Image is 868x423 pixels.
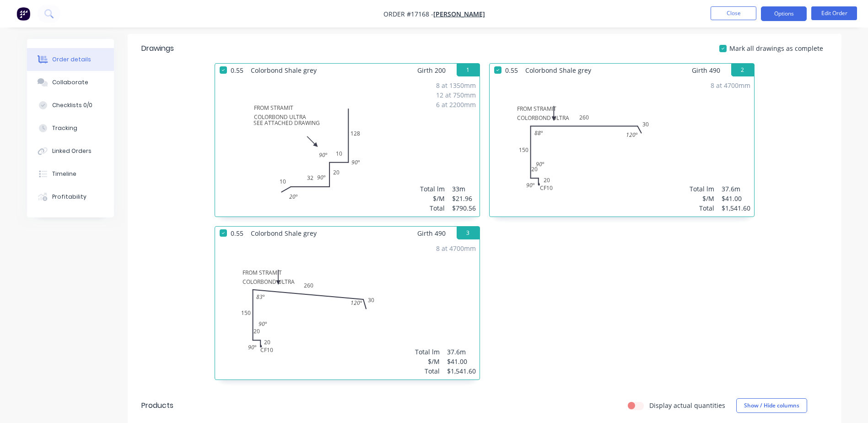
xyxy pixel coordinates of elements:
[731,64,754,76] button: 2
[729,43,823,53] span: Mark all drawings as complete
[447,357,476,366] div: $41.00
[457,64,480,76] button: 1
[52,170,76,178] div: Timeline
[692,64,720,77] span: Girth 490
[383,10,433,18] span: Order #17168 -
[52,193,86,201] div: Profitability
[690,194,714,203] div: $/M
[420,203,445,213] div: Total
[52,101,92,109] div: Checklists 0/0
[761,6,807,21] button: Options
[27,163,114,185] button: Timeline
[417,64,446,77] span: Girth 200
[522,64,595,77] span: Colorbond Shale grey
[227,227,247,240] span: 0.55
[690,203,714,213] div: Total
[247,227,320,240] span: Colorbond Shale grey
[27,185,114,208] button: Profitability
[457,227,480,239] button: 3
[415,366,440,376] div: Total
[490,77,754,217] div: FROM STRAMITCOLORBOND ULTRACF1020201502603088º120º90º90º8 at 4700mmTotal lm$/MTotal37.6m$41.00$1,...
[27,48,114,71] button: Order details
[452,194,476,203] div: $21.96
[690,184,714,194] div: Total lm
[415,357,440,366] div: $/M
[52,124,77,132] div: Tracking
[447,347,476,357] div: 37.6m
[27,117,114,140] button: Tracking
[52,78,88,87] div: Collaborate
[415,347,440,357] div: Total lm
[452,184,476,194] div: 33m
[52,147,92,155] div: Linked Orders
[811,6,857,20] button: Edit Order
[501,64,522,77] span: 0.55
[420,194,445,203] div: $/M
[711,81,750,90] div: 8 at 4700mm
[16,7,30,21] img: Factory
[436,100,476,109] div: 6 at 2200mm
[436,244,476,253] div: 8 at 4700mm
[436,90,476,100] div: 12 at 750mm
[433,10,485,18] a: [PERSON_NAME]
[141,400,173,411] div: Products
[722,184,750,194] div: 37.6m
[722,194,750,203] div: $41.00
[417,227,446,240] span: Girth 490
[52,55,91,64] div: Order details
[722,203,750,213] div: $1,541.60
[27,94,114,117] button: Checklists 0/0
[436,81,476,90] div: 8 at 1350mm
[736,398,807,413] button: Show / Hide columns
[420,184,445,194] div: Total lm
[649,401,725,410] label: Display actual quantities
[247,64,320,77] span: Colorbond Shale grey
[711,6,756,20] button: Close
[141,43,174,54] div: Drawings
[452,203,476,213] div: $790.56
[215,77,480,217] div: FROM STRAMITCOLORBOND ULTRASEE ATTACHED DRAWING1032201012890º90º90º20º8 at 1350mm12 at 750mm6 at ...
[227,64,247,77] span: 0.55
[27,71,114,94] button: Collaborate
[215,240,480,380] div: FROM STRAMITCOLORBOND ULTRACF1020201502603083º120º90º90º8 at 4700mmTotal lm$/MTotal37.6m$41.00$1,...
[27,140,114,163] button: Linked Orders
[447,366,476,376] div: $1,541.60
